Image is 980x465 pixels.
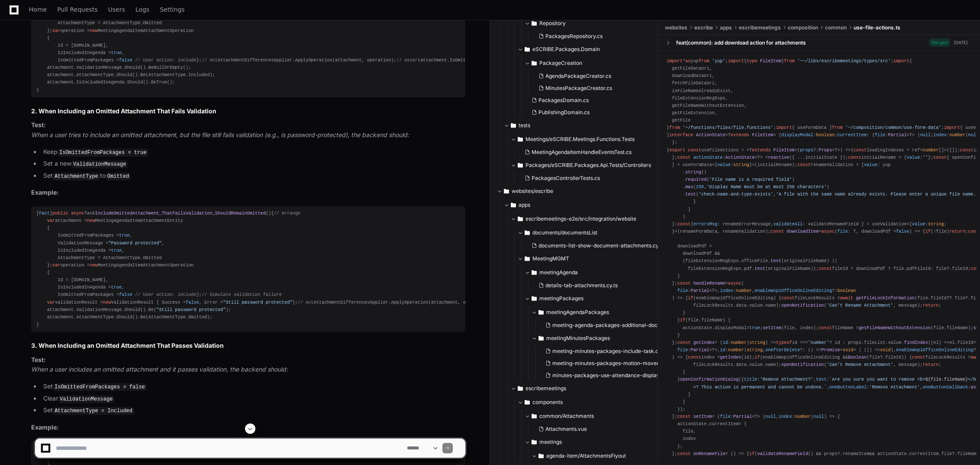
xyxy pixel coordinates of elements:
[893,58,909,64] span: import
[119,58,132,63] span: false
[511,382,665,395] button: escribemeetings
[949,229,965,234] span: return
[532,18,537,29] svg: Directory
[677,155,691,160] span: const
[532,399,563,406] span: components
[888,340,901,345] span: value
[535,279,674,292] button: details-tab-attachments.cy.ts
[532,46,600,53] span: eSCRIBE.Packages.Domain
[669,132,693,138] span: interface
[696,184,704,189] span: 256
[768,155,789,160] span: reactive
[728,281,741,286] span: async
[933,155,947,160] span: const
[797,148,851,153] span: ( ) =>
[706,184,826,189] span: 'Display Name must be at most 256 characters'
[694,24,713,31] span: escribe
[677,347,688,353] span: file
[741,258,768,263] span: officeFile
[525,16,679,30] button: Repository
[538,97,589,104] span: PackagesDomain.cs
[784,58,795,64] span: from
[545,282,618,289] span: details-tab-attachments.cy.ts
[837,132,867,138] span: currentItem
[736,288,752,293] span: number
[837,229,848,234] span: file
[677,221,691,227] span: const
[952,266,968,271] span: fileId
[532,293,537,304] svg: Directory
[931,340,949,345] span: ( ) =>
[87,218,95,223] span: new
[108,241,161,246] span: "Password protected"
[763,325,781,330] span: setItem
[29,7,47,12] span: Home
[53,173,100,180] code: AttachmentType
[907,266,931,271] span: pdfFileId
[685,184,693,189] span: max
[754,288,832,293] span: enableWopiOfficeOnlineEditing
[749,362,763,367] span: value
[538,333,544,343] svg: Directory
[519,202,530,208] span: apps
[518,252,672,266] button: MeetingMGMT
[677,340,691,345] span: const
[31,189,59,196] strong: Example:
[864,340,885,345] span: fileList
[933,340,938,345] span: el
[274,211,300,216] span: // Arrange
[135,292,197,297] span: // User action: include
[108,7,125,12] span: Users
[912,355,925,360] span: const
[31,366,288,373] em: When a user includes an omitted attachment and it passes validation, the backend should:
[95,211,266,216] span: IncludeOmittedAttachment_ThatFailsValidation_ShouldRemainOmitted
[954,39,968,46] div: [DATE]
[744,377,758,382] span: title
[843,347,854,353] span: void
[39,211,50,216] span: Fact
[944,125,960,130] span: import
[504,186,509,196] svg: Directory
[525,409,665,423] button: common/Attachments
[752,132,773,138] span: FileItem
[532,58,537,68] svg: Directory
[90,28,97,33] span: new
[960,148,974,153] span: const
[542,319,688,331] button: meeting-agenda-packages-additional-documents.cy.ts
[542,345,688,357] button: meeting-minutes-packages-include-task.cy.ts
[41,171,465,181] li: Set to
[111,248,122,253] span: true
[71,160,128,168] code: ValidationMessage
[535,70,667,82] button: AgendaPackageCreator.cs
[773,221,803,227] span: validateAll
[797,162,811,167] span: const
[521,146,653,158] button: MeetingAgendaItemHandleEventsTest.cs
[725,155,755,160] span: ActionState
[728,347,744,353] span: number
[770,229,784,234] span: const
[885,355,901,360] span: fileId
[546,335,610,342] span: meetingMinutesPackages
[535,82,667,94] button: MinutesPackageCreator.cs
[819,266,832,271] span: const
[669,148,685,153] span: export
[31,341,465,350] h2: 3. When Including an Omitted Attachment That Passes Validation
[709,177,792,182] span: 'File name is a required field'
[837,229,909,234] span: : T, downloadPdf =
[518,383,523,394] svg: Directory
[532,411,537,421] svg: Directory
[747,58,758,64] span: type
[808,340,829,345] span: 'number'
[41,382,465,392] li: Set
[693,221,717,227] span: errorsMsg
[821,229,835,234] span: async
[518,160,523,170] svg: Directory
[58,149,148,157] code: IsOmittedFromPackages = true
[827,303,893,308] span: 'Can’t Rename Attachment'
[542,357,688,369] button: meeting-minutes-packages-motion-mover-seconder-style-setting.cy.ts
[535,423,660,435] button: Attachments.vue
[525,228,530,238] svg: Directory
[848,355,867,360] span: Boolean
[760,58,781,64] span: FileItem
[931,295,947,301] span: fileId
